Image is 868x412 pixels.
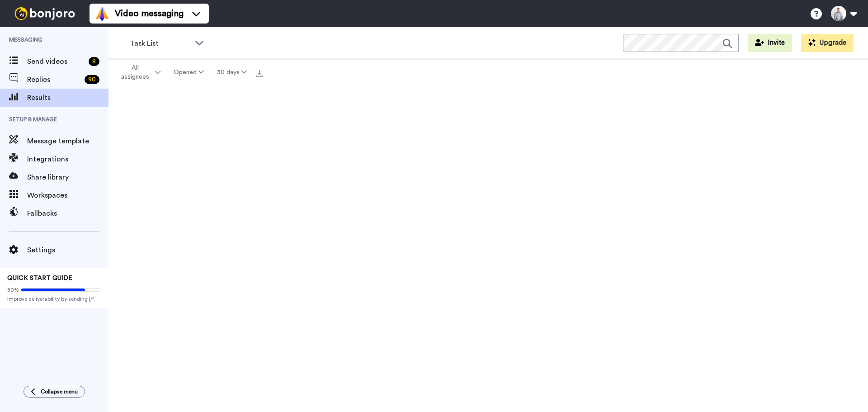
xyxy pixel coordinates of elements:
img: vm-color.svg [95,6,109,21]
span: Workspaces [27,190,108,201]
span: Share library [27,172,108,183]
span: Results [27,92,108,103]
div: 90 [85,75,99,84]
img: bj-logo-header-white.svg [11,7,79,20]
span: Integrations [27,154,108,165]
span: Video messaging [115,7,184,20]
span: Collapse menu [41,388,78,395]
span: Settings [27,245,108,256]
span: QUICK START GUIDE [7,275,72,281]
button: All assignees [110,60,167,85]
button: Collapse menu [24,386,85,398]
span: 80% [7,286,19,294]
button: Invite [748,34,792,52]
button: Upgrade [801,34,854,52]
img: export.svg [256,70,263,77]
div: 8 [89,57,99,66]
span: All assignees [117,63,153,81]
button: Export all results that match these filters now. [253,66,266,79]
span: Improve deliverability by sending [PERSON_NAME]’s from your own email [7,295,101,303]
span: Task List [130,38,190,49]
button: Opened [167,64,211,81]
span: Replies [27,74,81,85]
button: 30 days [210,64,253,81]
span: Send videos [27,56,85,67]
span: Message template [27,136,108,147]
span: Fallbacks [27,208,108,219]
